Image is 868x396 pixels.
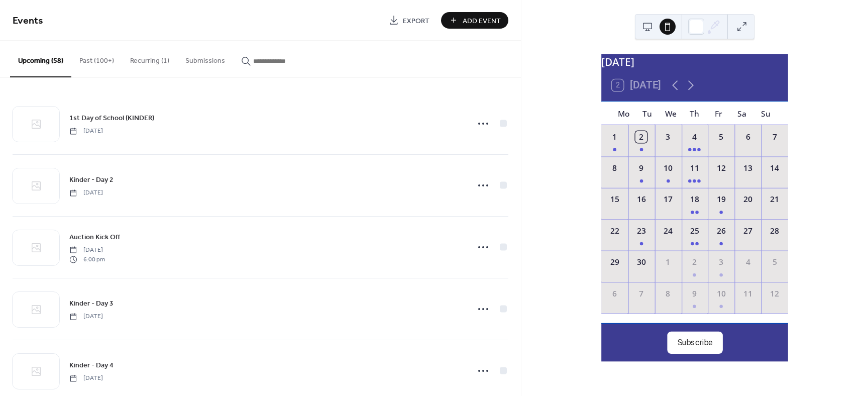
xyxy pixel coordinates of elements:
[689,162,700,174] div: 11
[71,41,122,76] button: Past (100+)
[715,225,727,237] div: 26
[612,102,635,125] div: Mo
[69,127,103,136] span: [DATE]
[635,288,647,300] div: 7
[689,256,700,268] div: 2
[381,12,437,29] a: Export
[742,256,753,268] div: 4
[769,162,780,174] div: 14
[715,162,727,174] div: 12
[69,255,105,264] span: 6:00 pm
[769,131,780,143] div: 7
[69,112,154,124] a: 1st Day of School (KINDER)
[13,11,43,31] span: Events
[609,288,620,300] div: 6
[662,288,674,300] div: 8
[689,225,700,237] div: 25
[635,194,647,206] div: 16
[601,54,788,69] div: [DATE]
[635,225,647,237] div: 23
[769,288,780,300] div: 12
[635,162,647,174] div: 9
[769,225,780,237] div: 28
[69,174,114,185] a: Kinder - Day 2
[441,12,508,29] button: Add Event
[177,41,233,76] button: Submissions
[69,298,114,309] a: Kinder - Day 3
[69,246,105,255] span: [DATE]
[667,332,723,354] button: Subscribe
[69,175,114,185] span: Kinder - Day 2
[635,131,647,143] div: 2
[742,194,753,206] div: 20
[662,194,674,206] div: 17
[715,131,727,143] div: 5
[742,162,753,174] div: 13
[730,102,754,125] div: Sa
[742,225,753,237] div: 27
[69,312,103,321] span: [DATE]
[609,194,620,206] div: 15
[769,194,780,206] div: 21
[69,360,114,371] span: Kinder - Day 4
[69,188,103,197] span: [DATE]
[754,102,778,125] div: Su
[742,131,753,143] div: 6
[69,359,114,371] a: Kinder - Day 4
[609,131,620,143] div: 1
[69,299,114,309] span: Kinder - Day 3
[689,131,700,143] div: 4
[662,131,674,143] div: 3
[69,374,103,383] span: [DATE]
[715,194,727,206] div: 19
[635,102,659,125] div: Tu
[609,256,620,268] div: 29
[609,162,620,174] div: 8
[403,16,429,26] span: Export
[706,102,730,125] div: Fr
[689,288,700,300] div: 9
[662,225,674,237] div: 24
[69,231,120,243] a: Auction Kick Off
[69,113,154,124] span: 1st Day of School (KINDER)
[689,194,700,206] div: 18
[10,41,71,77] button: Upcoming (58)
[715,256,727,268] div: 3
[662,256,674,268] div: 1
[609,225,620,237] div: 22
[69,232,120,243] span: Auction Kick Off
[662,162,674,174] div: 10
[683,102,706,125] div: Th
[122,41,177,76] button: Recurring (1)
[715,288,727,300] div: 10
[659,102,683,125] div: We
[463,16,501,26] span: Add Event
[635,256,647,268] div: 30
[769,256,780,268] div: 5
[742,288,753,300] div: 11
